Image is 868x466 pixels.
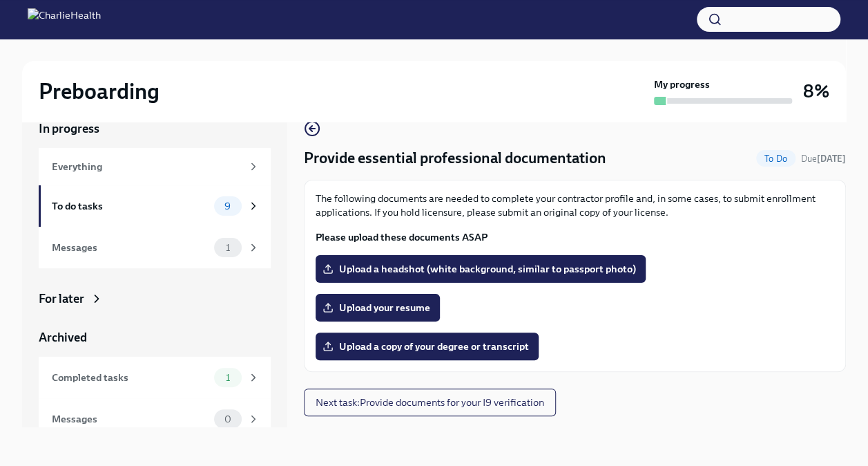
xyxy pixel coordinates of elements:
span: Upload your resume [325,301,430,315]
span: 1 [218,373,238,383]
a: Everything [39,148,271,185]
div: For later [39,290,84,307]
strong: [DATE] [817,153,846,164]
a: In progress [39,120,271,137]
a: Completed tasks1 [39,357,271,398]
span: 9 [216,201,239,212]
div: Everything [52,159,242,174]
label: Upload a headshot (white background, similar to passport photo) [316,255,646,283]
p: The following documents are needed to complete your contractor profile and, in some cases, to sub... [316,192,834,219]
span: Next task : Provide documents for your I9 verification [316,395,544,409]
div: Messages [52,411,209,427]
a: Messages1 [39,227,271,268]
h4: Provide essential professional documentation [304,148,606,169]
span: October 12th, 2025 09:00 [801,152,846,165]
h2: Preboarding [39,77,160,105]
span: 0 [216,414,240,425]
label: Upload a copy of your degree or transcript [316,333,539,360]
span: Due [801,153,846,164]
span: To Do [756,153,795,164]
label: Upload your resume [316,294,440,321]
button: Next task:Provide documents for your I9 verification [304,389,556,416]
a: Messages0 [39,398,271,440]
img: CharlieHealth [28,8,101,30]
div: Messages [52,240,209,255]
span: 1 [218,243,238,253]
div: To do tasks [52,198,209,214]
strong: My progress [654,77,710,91]
h3: 8% [803,79,829,104]
a: Archived [39,329,271,346]
a: To do tasks9 [39,185,271,227]
a: For later [39,290,271,307]
div: Completed tasks [52,370,209,385]
span: Upload a copy of your degree or transcript [325,339,529,353]
strong: Please upload these documents ASAP [316,231,488,243]
span: Upload a headshot (white background, similar to passport photo) [325,262,636,276]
